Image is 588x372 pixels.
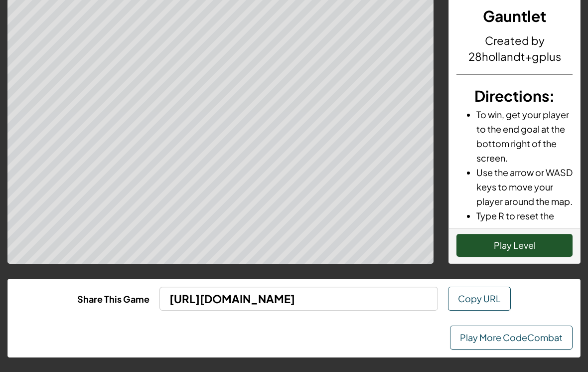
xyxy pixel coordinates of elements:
[458,293,501,305] span: Copy URL
[474,87,549,106] span: Directions
[450,326,573,350] a: Play More CodeCombat
[476,108,573,166] li: To win, get your player to the end goal at the bottom right of the screen.
[476,166,573,209] li: Use the arrow or WASD keys to move your player around the map.
[77,294,149,305] b: Share This Game
[448,287,511,311] button: Copy URL
[456,33,573,65] h4: Created by 28hollandt+gplus
[456,85,573,108] h3: :
[456,5,573,28] h3: Gauntlet
[456,234,573,257] button: Play Level
[476,209,573,238] li: Type R to reset the game.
